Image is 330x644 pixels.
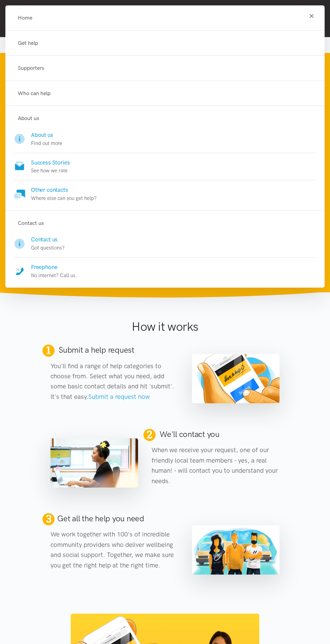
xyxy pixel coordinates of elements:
[51,529,178,570] p: We work together with 100's of incredible community providers who deliver wellbeing and social su...
[31,139,62,147] p: Find out more
[46,344,51,356] span: 1
[144,425,155,443] span: 2
[13,131,317,153] a: About us Find out more
[31,158,70,167] h4: Success Stories
[31,186,97,194] h4: Other contacts
[13,64,317,72] a: Supporters
[13,235,317,279] div: Contact us
[13,39,317,48] a: Get help
[31,263,77,271] h4: Freephone
[13,89,317,98] a: Who can help
[31,194,97,202] p: Where else can you get help?
[13,235,317,258] a: Contact us Got questions?
[31,167,70,175] p: See how we rate
[31,235,65,244] h4: Contact us
[51,361,178,402] p: You'll find a range of help categories to choose from. Select what you need, add some basic conta...
[31,271,77,280] p: No internet? Call us.
[13,153,317,181] a: Success Stories See how we rate
[152,445,279,486] p: When we receive your request, one of our friendly local team members - yes, a real human! - will ...
[13,13,317,22] a: Home
[71,319,259,334] h1: How it works
[304,11,319,21] button: Toggle navigation
[13,180,317,202] a: Other contacts Where else can you get help?
[31,244,65,252] p: Got questions?
[88,393,150,401] a: Submit a request now
[57,513,144,524] h2: Get all the help you need
[160,429,220,440] h2: We'll contact you
[13,258,317,280] a: Freephone No internet? Call us.
[46,512,51,525] span: 3
[31,131,62,139] h4: About us
[59,345,134,355] h2: Submit a help request
[13,131,317,202] div: About us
